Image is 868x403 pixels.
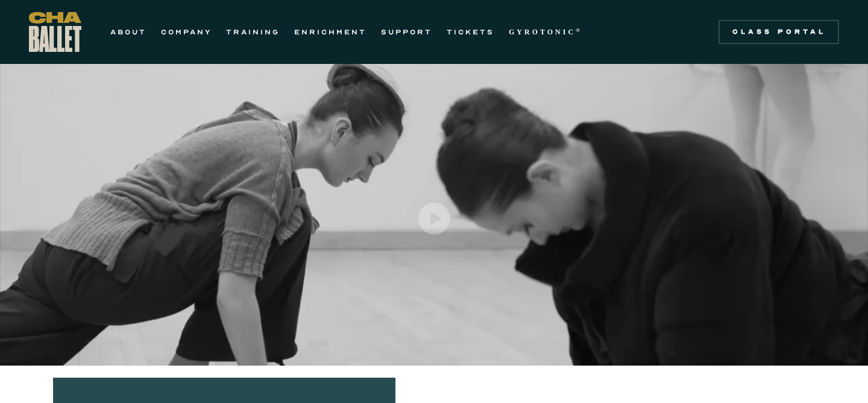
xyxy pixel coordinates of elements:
[576,27,582,33] sup: ®
[161,25,212,39] a: COMPANY
[110,25,146,39] a: ABOUT
[726,27,832,37] div: Class Portal
[509,25,582,39] a: GYROTONIC®
[294,25,366,39] a: ENRICHMENT
[381,25,432,39] a: SUPPORT
[509,28,576,36] strong: GYROTONIC
[447,25,494,39] a: TICKETS
[29,12,81,52] a: home
[719,20,839,44] a: Class Portal
[226,25,280,39] a: TRAINING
